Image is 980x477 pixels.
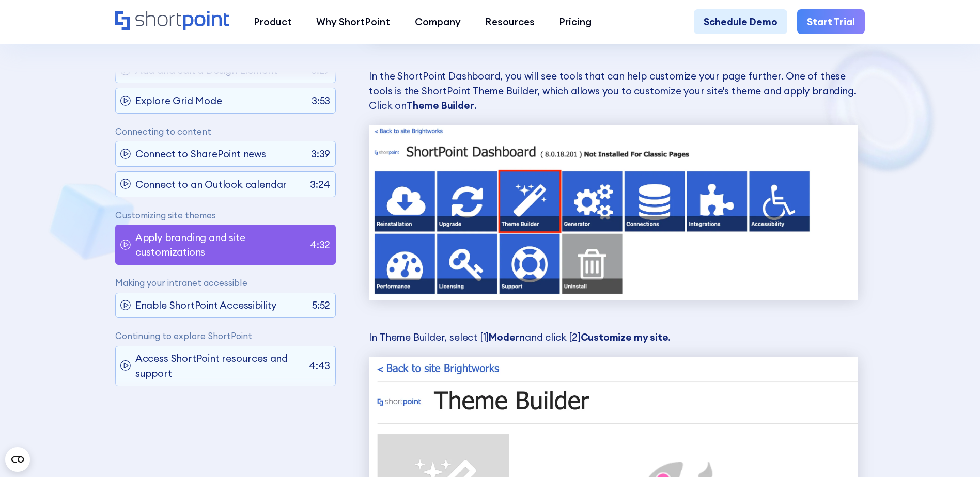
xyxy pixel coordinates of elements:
p: Making your intranet accessible [115,278,336,288]
p: Apply branding and site customizations [135,230,305,259]
p: 5:52 [312,298,330,312]
strong: Customize my site [581,331,668,343]
p: 3:53 [312,93,330,108]
p: 4:43 [309,358,330,373]
a: Home [115,11,229,32]
strong: Modern [489,331,525,343]
a: Start Trial [797,9,865,34]
p: Explore Grid Mode [135,93,222,108]
a: Resources [473,9,547,34]
p: 4:32 [310,237,330,252]
a: Company [402,9,473,34]
p: Customizing site themes [115,210,336,219]
p: 3:39 [311,147,330,161]
p: In the ShortPoint Dashboard, you will see tools that can help customize your page further. One of... [369,69,857,113]
strong: Theme Builder [407,99,474,112]
div: Resources [485,14,535,29]
div: Company [415,14,461,29]
div: Why ShortPoint [316,14,390,29]
p: Enable ShortPoint Accessibility [135,298,276,312]
iframe: Chat Widget [928,427,980,477]
p: Connect to SharePoint news [135,147,266,161]
div: Pricing [559,14,592,29]
a: Pricing [547,9,604,34]
div: Product [254,14,292,29]
p: 3:24 [310,177,330,191]
p: In Theme Builder, select [1] and click [2] . [369,330,857,344]
button: Open CMP widget [5,447,30,472]
p: Access ShortPoint resources and support [135,351,304,380]
a: Product [241,9,304,34]
p: Connect to an Outlook calendar [135,177,287,191]
p: Connecting to content [115,126,336,136]
a: Schedule Demo [694,9,787,34]
a: Why ShortPoint [304,9,402,34]
p: Continuing to explore ShortPoint [115,331,336,341]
